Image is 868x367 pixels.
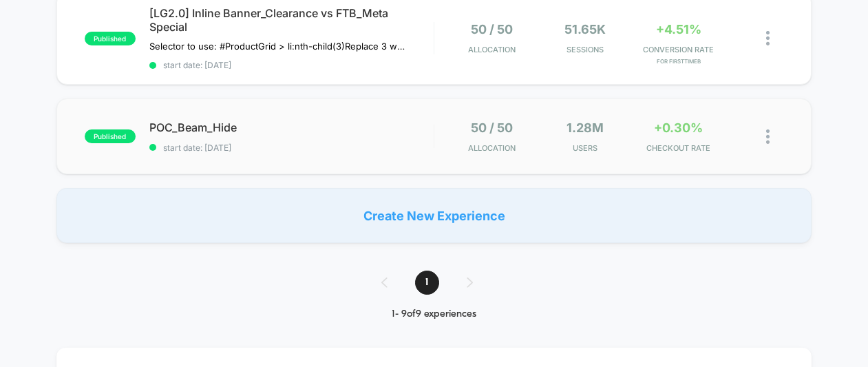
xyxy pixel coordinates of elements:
[635,58,722,65] span: for FirstTimeB
[567,120,604,135] span: 1.28M
[635,45,722,54] span: CONVERSION RATE
[85,32,136,45] span: published
[149,6,434,34] span: [LG2.0] Inline Banner_Clearance vs FTB_Meta Special
[468,45,516,54] span: Allocation
[468,143,516,153] span: Allocation
[415,271,439,295] span: 1
[766,129,770,144] img: close
[149,143,434,153] span: start date: [DATE]
[149,41,405,52] span: Selector to use: #ProductGrid > li:nth-child(3)Replace 3 with the block number﻿Copy the widget ID...
[149,60,434,70] span: start date: [DATE]
[471,22,513,36] span: 50 / 50
[635,143,722,153] span: CHECKOUT RATE
[542,45,628,54] span: Sessions
[149,120,434,134] span: POC_Beam_Hide
[654,120,703,135] span: +0.30%
[471,120,513,135] span: 50 / 50
[564,22,606,36] span: 51.65k
[766,31,770,45] img: close
[85,129,136,143] span: published
[656,22,701,36] span: +4.51%
[368,308,500,320] div: 1 - 9 of 9 experiences
[56,188,812,243] div: Create New Experience
[542,143,628,153] span: Users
